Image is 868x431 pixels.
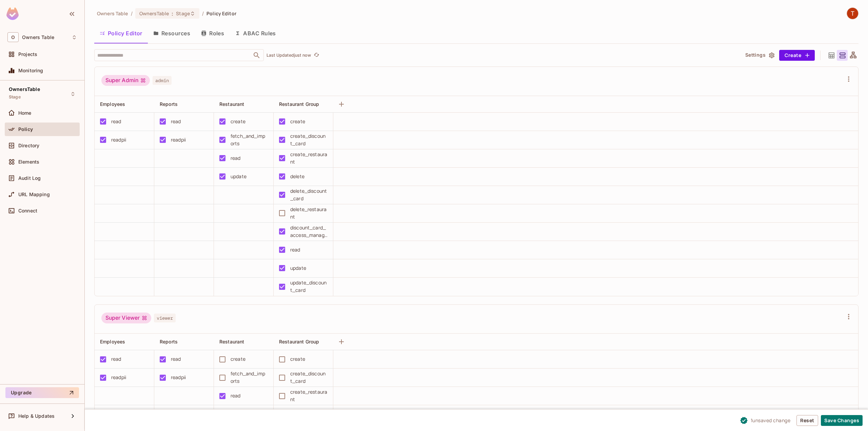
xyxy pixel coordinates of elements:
div: create_restaurant [290,388,328,403]
span: O [7,32,19,42]
div: readpii [111,136,126,144]
span: Audit Log [18,175,41,181]
span: Restaurant [219,101,244,107]
button: Create [779,50,815,61]
span: viewer [154,314,176,322]
div: readpii [171,374,186,381]
button: refresh [312,51,320,59]
span: Help & Updates [18,413,55,419]
span: Refresh is not available in edit mode. [311,51,320,59]
li: / [131,10,133,17]
div: create [290,355,305,363]
span: OwnersTable [9,87,40,92]
button: Upgrade [5,387,79,398]
div: read [231,392,241,399]
div: read [171,118,181,125]
span: Monitoring [18,68,43,73]
div: create [231,355,245,363]
div: create_discount_card [290,370,328,385]
span: Workspace: Owners Table [22,35,54,40]
span: : [171,11,174,16]
button: Open [252,51,261,60]
button: ABAC Rules [230,25,281,42]
span: Restaurant Group [279,101,319,107]
span: refresh [314,52,319,59]
div: Super Admin [101,75,150,86]
span: Directory [18,143,39,148]
span: Home [18,110,32,116]
button: Reset [796,415,818,426]
div: readpii [171,136,186,144]
div: fetch_and_imports [231,132,268,147]
div: read [171,355,181,363]
span: OwnersTable [139,10,169,17]
div: delete [290,173,304,180]
button: Roles [196,25,230,42]
img: TableSteaks Development [847,8,858,19]
div: update [231,173,246,180]
span: Elements [18,159,39,165]
p: Last Updated just now [267,53,311,58]
div: read [111,118,121,125]
div: create_discount_card [290,132,328,147]
div: create_restaurant [290,151,328,166]
div: update_discount_card [290,279,328,294]
span: Stage [9,94,21,100]
div: Super Viewer [101,313,151,323]
button: Settings [743,50,776,61]
span: 1 unsaved change [751,417,791,424]
div: update [290,264,306,272]
div: discount_card_access_management [290,224,328,239]
div: create [231,118,245,125]
span: Restaurant Group [279,339,319,344]
span: Policy [18,127,33,132]
span: the active workspace [97,10,128,17]
div: delete_restaurant [290,206,328,221]
span: Reports [160,101,178,107]
span: Employees [100,339,125,344]
div: create [290,118,305,125]
div: read [290,246,300,254]
img: SReyMgAAAABJRU5ErkJggg== [6,7,19,20]
div: readpii [111,374,126,381]
span: Stage [176,10,190,17]
span: Employees [100,101,125,107]
span: admin [153,76,172,85]
span: Policy Editor [206,10,236,17]
div: read [231,154,241,162]
button: Resources [148,25,196,42]
div: delete_discount_card [290,187,328,202]
span: Reports [160,339,178,344]
li: / [202,10,204,17]
span: URL Mapping [18,192,50,197]
button: Save Changes [821,415,863,426]
button: Policy Editor [94,25,148,42]
span: Connect [18,208,37,213]
div: fetch_and_imports [231,370,268,385]
div: read [111,355,121,363]
span: Projects [18,52,37,57]
span: Restaurant [219,339,244,344]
